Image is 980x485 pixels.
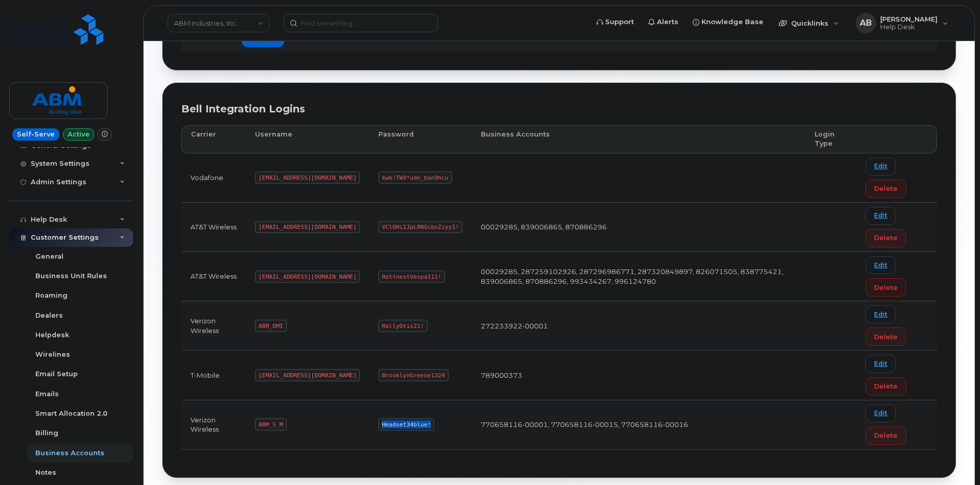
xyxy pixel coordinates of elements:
[641,12,686,32] a: Alerts
[255,418,286,431] code: ABM_S_M
[181,400,246,450] td: Verizon Wireless
[181,252,246,301] td: AT&T Wireless
[880,15,938,23] span: [PERSON_NAME]
[181,125,246,153] th: Carrier
[472,400,805,450] td: 770658116-00001, 770658116-00015, 770658116-00016
[874,431,898,440] span: Delete
[378,320,427,332] code: RallyOtis21!
[472,252,805,301] td: 00029285, 287259102926, 287296986771, 287320849897, 826071505, 838775421, 839006865, 870886296, 9...
[167,14,270,32] a: ABM Industries, Inc.
[874,381,898,391] span: Delete
[874,233,898,243] span: Delete
[255,221,360,234] code: [EMAIL_ADDRESS][DOMAIN_NAME]
[772,13,846,33] div: Quicklinks
[865,355,896,373] a: Edit
[865,404,896,422] a: Edit
[255,320,286,332] code: ABM_DMI
[874,184,898,193] span: Delete
[255,369,360,381] code: [EMAIL_ADDRESS][DOMAIN_NAME]
[848,13,955,33] div: Alex Bradshaw
[181,301,246,351] td: Verizon Wireless
[181,153,246,203] td: Vodafone
[181,203,246,252] td: AT&T Wireless
[865,158,896,176] a: Edit
[865,305,896,323] a: Edit
[865,229,906,247] button: Delete
[472,125,805,153] th: Business Accounts
[865,256,896,274] a: Edit
[181,351,246,400] td: T-Mobile
[874,332,898,342] span: Delete
[874,283,898,293] span: Delete
[369,125,472,153] th: Password
[865,180,906,198] button: Delete
[865,207,896,225] a: Edit
[255,171,360,184] code: [EMAIL_ADDRESS][DOMAIN_NAME]
[378,270,445,283] code: RottnestVespa111!
[283,14,438,32] input: Find something...
[701,17,763,27] span: Knowledge Base
[378,171,452,184] code: kwb!TWX*udn_ban9hcu
[860,17,872,29] span: AB
[255,270,360,283] code: [EMAIL_ADDRESS][DOMAIN_NAME]
[378,369,448,381] code: BrooklynGreene1324
[865,278,906,297] button: Delete
[686,12,771,32] a: Knowledge Base
[805,125,856,153] th: Login Type
[880,23,938,31] span: Help Desk
[472,351,805,400] td: 789000373
[865,327,906,346] button: Delete
[605,17,634,27] span: Support
[181,102,937,117] div: Bell Integration Logins
[378,221,462,234] code: VClOHiIJpL0NGcbnZzyy1!
[246,125,369,153] th: Username
[791,19,828,27] span: Quicklinks
[657,17,678,27] span: Alerts
[472,301,805,351] td: 272233922-00001
[865,426,906,445] button: Delete
[378,418,434,431] code: Headset34blue!
[472,203,805,252] td: 00029285, 839006865, 870886296
[865,377,906,396] button: Delete
[589,12,641,32] a: Support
